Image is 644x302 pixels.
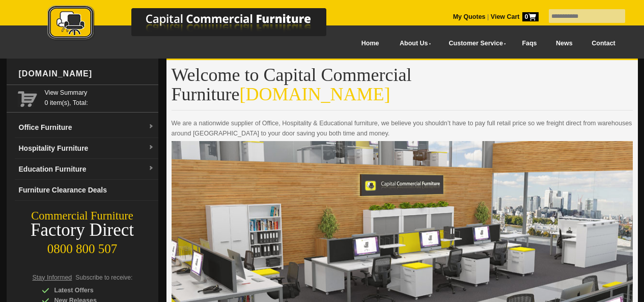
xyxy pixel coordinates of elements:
span: Stay Informed [33,274,72,281]
span: Subscribe to receive: [75,274,132,281]
div: Latest Offers [42,285,138,295]
div: 0800 800 507 [7,237,158,256]
a: View Cart0 [489,13,538,20]
a: About Us [388,32,437,55]
div: [DOMAIN_NAME] [15,59,158,89]
span: 0 item(s), Total: [45,88,154,106]
a: View Summary [45,88,154,98]
img: Capital Commercial Furniture Logo [19,5,376,42]
span: 0 [522,12,539,21]
img: dropdown [148,145,154,151]
a: Education Furnituredropdown [15,159,158,180]
a: Customer Service [437,32,512,55]
a: Faqs [513,32,547,55]
img: dropdown [148,166,154,172]
a: Office Furnituredropdown [15,117,158,138]
div: Factory Direct [7,223,158,237]
a: Capital Commercial Furniture Logo [19,5,376,45]
a: Furniture Clearance Deals [15,180,158,201]
span: [DOMAIN_NAME] [239,84,390,104]
a: Contact [582,32,625,55]
a: My Quotes [453,13,486,20]
img: dropdown [148,124,154,130]
strong: View Cart [491,13,539,20]
h1: Welcome to Capital Commercial Furniture [172,65,633,111]
a: Hospitality Furnituredropdown [15,138,158,159]
a: News [546,32,582,55]
p: We are a nationwide supplier of Office, Hospitality & Educational furniture, we believe you shoul... [172,118,633,139]
div: Commercial Furniture [7,209,158,223]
